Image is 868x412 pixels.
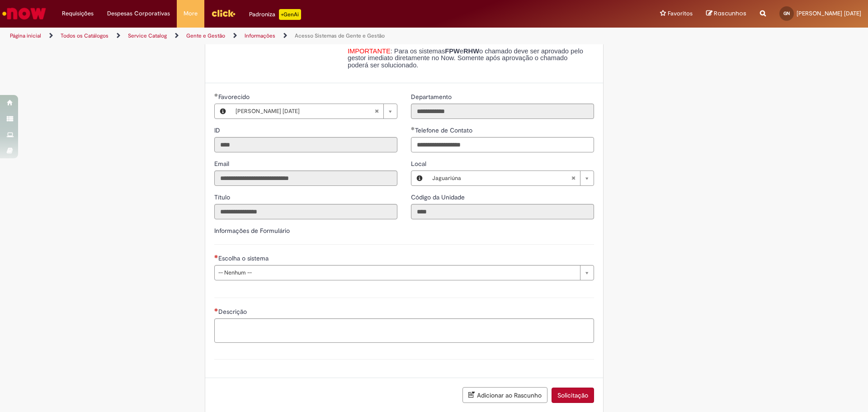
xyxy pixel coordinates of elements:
[231,104,397,118] a: [PERSON_NAME] [DATE]Limpar campo Favorecido
[214,160,231,168] span: Somente leitura - Email
[428,171,594,185] a: JaguariúnaLimpar campo Local
[411,160,428,168] span: Local
[214,204,397,219] input: Título
[415,126,474,134] span: Telefone de Contato
[214,193,232,202] label: Somente leitura - Título
[432,171,571,185] span: Jaguariúna
[348,48,587,69] p: : Para os sistemas e o chamado deve ser aprovado pelo gestor imediato diretamente no Now. Somente...
[184,9,198,18] span: More
[552,388,594,403] button: Solicitação
[107,9,170,18] span: Despesas Corporativas
[411,193,467,202] label: Somente leitura - Código da Unidade
[411,127,415,130] span: Obrigatório Preenchido
[218,265,576,280] span: -- Nenhum --
[214,159,231,168] label: Somente leitura - Email
[7,28,572,44] ul: Trilhas de página
[295,32,385,39] a: Acesso Sistemas de Gente e Gestão
[411,92,453,101] label: Somente leitura - Departamento
[714,9,746,18] span: Rascunhos
[411,171,428,185] button: Local, Visualizar este registro Jaguariúna
[128,32,167,39] a: Service Catalog
[783,10,790,16] span: GN
[411,93,453,101] span: Somente leitura - Departamento
[245,32,275,39] a: Informações
[411,193,467,201] span: Somente leitura - Código da Unidade
[61,32,108,39] a: Todos os Catálogos
[411,104,594,119] input: Departamento
[370,104,383,118] abbr: Limpar campo Favorecido
[445,47,460,55] strong: FPW
[706,9,746,18] a: Rascunhos
[214,137,397,152] input: ID
[797,9,861,17] span: [PERSON_NAME] [DATE]
[62,9,94,18] span: Requisições
[411,204,594,219] input: Código da Unidade
[462,387,547,403] button: Adicionar ao Rascunho
[214,308,218,312] span: Necessários
[214,318,594,343] textarea: Descrição
[1,5,47,23] img: ServiceNow
[668,9,693,18] span: Favoritos
[463,47,479,55] strong: RHW
[348,47,391,55] span: IMPORTANTE
[214,93,218,97] span: Obrigatório Preenchido
[279,9,301,20] p: +GenAi
[214,193,232,201] span: Somente leitura - Título
[211,6,236,20] img: click_logo_yellow_360x200.png
[10,32,41,39] a: Página inicial
[186,32,225,39] a: Gente e Gestão
[218,93,251,101] span: Necessários - Favorecido
[214,255,218,258] span: Necessários
[236,104,374,118] span: [PERSON_NAME] [DATE]
[218,308,249,316] span: Descrição
[214,170,397,186] input: Email
[214,126,222,135] label: Somente leitura - ID
[249,9,301,20] div: Padroniza
[214,227,290,235] label: Informações de Formulário
[218,254,270,262] span: Escolha o sistema
[411,137,594,152] input: Telefone de Contato
[215,104,231,118] button: Favorecido, Visualizar este registro Gabriel Cavalcante Natal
